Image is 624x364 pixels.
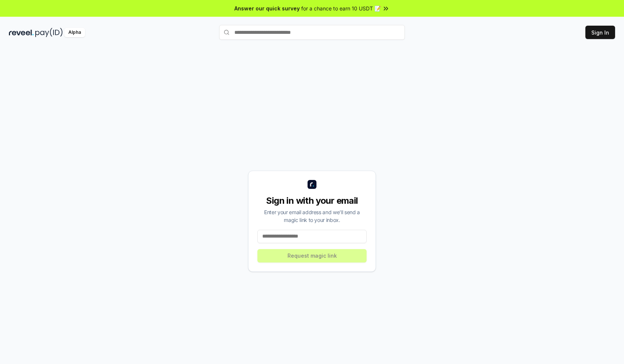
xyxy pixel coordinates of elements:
[234,4,300,12] span: Answer our quick survey
[585,26,615,39] button: Sign In
[257,208,367,224] div: Enter your email address and we’ll send a magic link to your inbox.
[35,28,63,37] img: pay_id
[64,28,85,37] div: Alpha
[9,28,34,37] img: reveel_dark
[257,195,367,207] div: Sign in with your email
[308,180,316,189] img: logo_small
[301,4,381,12] span: for a chance to earn 10 USDT 📝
